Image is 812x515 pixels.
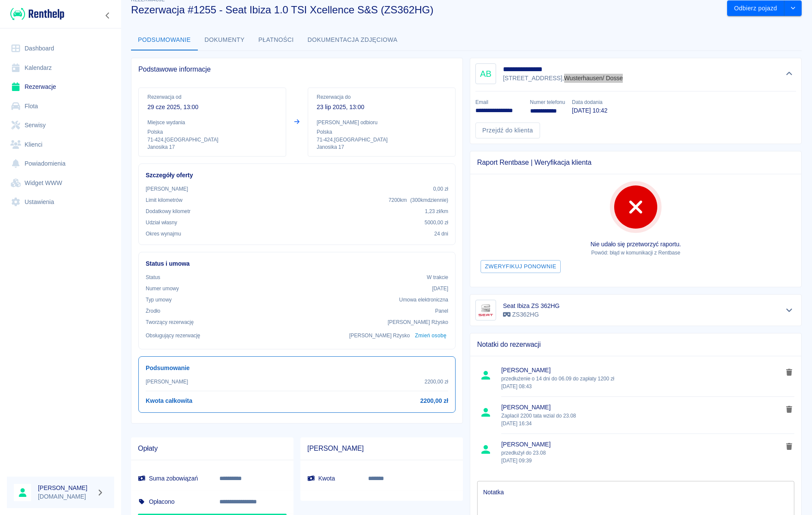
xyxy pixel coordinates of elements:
[425,219,448,226] p: 5000,00 zł
[146,219,177,226] p: Udział własny
[387,318,448,326] p: [PERSON_NAME] Rżysko
[481,260,561,273] button: Zweryfikuj ponownie
[131,4,720,16] h3: Rezerwacja #1255 - Seat Ibiza 1.0 TSI Xcellence S&S (ZS362HG)
[475,122,540,138] a: Przejdź do klienta
[138,65,456,74] span: Podstawowe informacje
[388,196,448,204] p: 7200 km
[433,185,448,193] p: 0,00 zł
[783,367,796,378] button: delete note
[146,185,188,193] p: [PERSON_NAME]
[317,136,447,144] p: 71-424 , [GEOGRAPHIC_DATA]
[138,474,206,483] h6: Suma zobowiązań
[7,135,114,154] a: Klienci
[317,103,447,112] p: 23 lip 2025, 13:00
[147,128,277,136] p: Polska
[410,197,448,203] span: ( 300 km dziennie )
[317,93,447,101] p: Rezerwacja do
[147,136,277,144] p: 71-424 , [GEOGRAPHIC_DATA]
[146,378,188,386] p: [PERSON_NAME]
[38,484,93,492] h6: [PERSON_NAME]
[198,30,252,50] button: Dokumenty
[503,301,559,310] h6: Seat Ibiza ZS 362HG
[101,10,114,21] button: Zwiń nawigację
[727,0,784,16] button: Odbierz pojazd
[501,420,783,427] p: [DATE] 16:34
[501,366,783,375] span: [PERSON_NAME]
[349,332,410,339] p: [PERSON_NAME] Rżysko
[501,375,783,390] p: przedłużenie o 14 dni do 06.09 do zapłaty 1200 zł
[146,259,448,268] h6: Status i umowa
[572,106,607,115] p: [DATE] 10:42
[435,307,449,315] p: Panel
[501,383,783,390] p: [DATE] 08:43
[432,285,448,292] p: [DATE]
[475,98,523,106] p: Email
[317,128,447,136] p: Polska
[434,230,448,238] p: 24 dni
[784,0,802,16] button: drop-down
[147,144,277,151] p: Janosika 17
[7,116,114,135] a: Serwisy
[146,285,179,292] p: Numer umowy
[146,196,182,204] p: Limit kilometrów
[503,310,559,319] p: ZS362HG
[782,304,796,316] button: Pokaż szczegóły
[147,93,277,101] p: Rezerwacja od
[138,497,206,506] h6: Opłacono
[7,97,114,116] a: Flota
[301,30,405,50] button: Dokumentacja zdjęciowa
[477,158,794,167] span: Raport Rentbase | Weryfikacja klienta
[138,444,287,453] span: Opłaty
[782,68,796,80] button: Ukryj szczegóły
[146,307,160,315] p: Żrodło
[307,444,456,453] span: [PERSON_NAME]
[146,171,448,180] h6: Szczegóły oferty
[501,403,783,412] span: [PERSON_NAME]
[572,98,607,106] p: Data dodania
[146,364,448,373] h6: Podsumowanie
[146,332,200,339] p: Obsługujący rezerwację
[146,230,181,238] p: Okres wynajmu
[252,30,301,50] button: Płatności
[425,378,448,386] p: 2200,00 zł
[38,492,93,501] p: [DOMAIN_NAME]
[7,7,64,21] a: Renthelp logo
[7,58,114,78] a: Kalendarz
[317,144,447,151] p: Janosika 17
[477,301,494,319] img: Image
[475,63,496,84] div: AB
[477,249,794,257] p: Powód: błąd w komunikacji z Rentbase
[146,396,192,405] h6: Kwota całkowita
[399,296,448,304] p: Umowa elektroniczna
[477,340,794,349] span: Notatki do rezerwacji
[503,74,623,83] p: [STREET_ADDRESS] , Wusterhausen/ Dosse
[783,404,796,415] button: delete note
[501,457,783,465] p: [DATE] 09:39
[146,318,194,326] p: Tworzący rezerwację
[501,412,783,427] p: Zaplacil 2200 tata wzial do 23.08
[425,207,448,215] p: 1,23 zł /km
[10,7,64,21] img: Renthelp logo
[317,119,447,126] p: [PERSON_NAME] odbioru
[420,396,448,405] h6: 2200,00 zł
[7,192,114,212] a: Ustawienia
[501,440,783,449] span: [PERSON_NAME]
[413,330,448,342] button: Zmień osobę
[146,296,172,304] p: Typ umowy
[146,207,191,215] p: Dodatkowy kilometr
[501,449,783,465] p: przedłużył do 23.08
[530,98,565,106] p: Numer telefonu
[147,103,277,112] p: 29 cze 2025, 13:00
[131,30,198,50] button: Podsumowanie
[7,77,114,97] a: Rezerwacje
[477,240,794,249] p: Nie udało się przetworzyć raportu.
[783,441,796,452] button: delete note
[147,119,277,126] p: Miejsce wydania
[146,273,160,281] p: Status
[7,39,114,58] a: Dashboard
[427,273,448,281] p: W trakcie
[7,154,114,173] a: Powiadomienia
[7,173,114,193] a: Widget WWW
[307,474,354,483] h6: Kwota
